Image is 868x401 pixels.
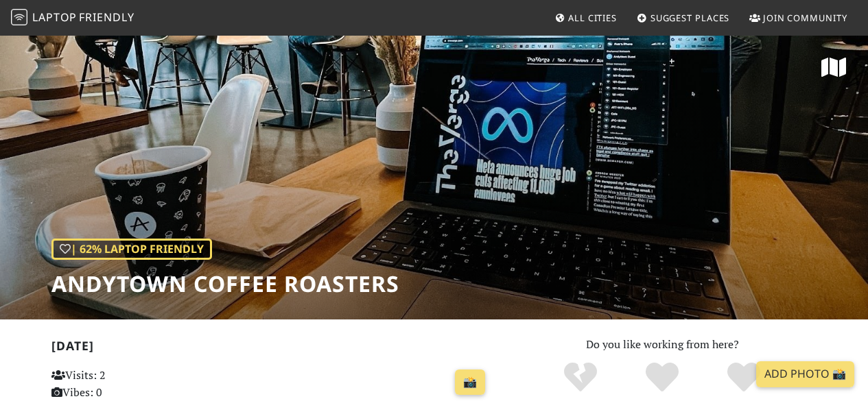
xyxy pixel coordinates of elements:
[631,5,736,30] a: Suggest Places
[51,239,212,260] div: | 62% Laptop Friendly
[508,336,817,354] p: Do you like working from here?
[32,10,77,25] span: Laptop
[622,361,703,395] div: Yes
[568,12,617,24] span: All Cities
[11,6,134,30] a: LaptopFriendly LaptopFriendly
[79,10,134,25] span: Friendly
[51,339,491,359] h2: [DATE]
[540,361,622,395] div: No
[703,361,784,395] div: Definitely!
[11,9,27,25] img: LaptopFriendly
[756,361,854,387] a: Add Photo 📸
[744,5,853,30] a: Join Community
[549,5,622,30] a: All Cities
[51,271,399,297] h1: Andytown Coffee Roasters
[455,369,485,396] a: 📸
[650,12,730,24] span: Suggest Places
[763,12,847,24] span: Join Community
